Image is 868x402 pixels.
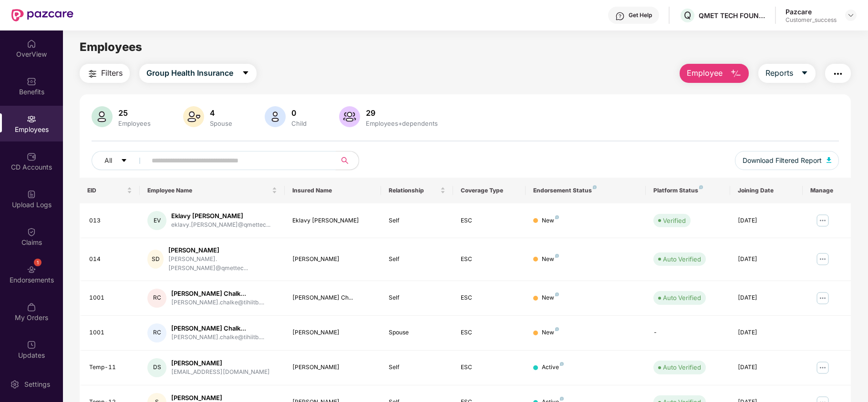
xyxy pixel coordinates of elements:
div: 1 [34,259,41,266]
div: [PERSON_NAME] [168,246,277,255]
img: manageButton [815,251,830,267]
img: svg+xml;base64,PHN2ZyB4bWxucz0iaHR0cDovL3d3dy53My5vcmcvMjAwMC9zdmciIHdpZHRoPSI4IiBoZWlnaHQ9IjgiIH... [560,362,564,366]
img: svg+xml;base64,PHN2ZyBpZD0iRW1wbG95ZWVzIiB4bWxucz0iaHR0cDovL3d3dy53My5vcmcvMjAwMC9zdmciIHdpZHRoPS... [27,114,36,124]
div: New [542,216,559,225]
img: svg+xml;base64,PHN2ZyBpZD0iRHJvcGRvd24tMzJ4MzIiIHhtbG5zPSJodHRwOi8vd3d3LnczLm9yZy8yMDAwL3N2ZyIgd2... [847,11,855,19]
div: [PERSON_NAME].chalke@tihiitb.... [171,298,264,307]
span: Q [684,10,691,21]
img: svg+xml;base64,PHN2ZyB4bWxucz0iaHR0cDovL3d3dy53My5vcmcvMjAwMC9zdmciIHdpZHRoPSI4IiBoZWlnaHQ9IjgiIH... [560,397,564,401]
button: Reportscaret-down [758,64,816,83]
img: New Pazcare Logo [11,9,73,21]
div: [PERSON_NAME].[PERSON_NAME]@qmettec... [168,255,277,273]
img: svg+xml;base64,PHN2ZyBpZD0iSG9tZSIgeG1sbnM9Imh0dHA6Ly93d3cudzMub3JnLzIwMDAvc3ZnIiB3aWR0aD0iMjAiIG... [27,39,36,49]
div: ESC [461,293,518,302]
div: [DATE] [738,328,795,337]
div: Platform Status [653,187,723,194]
th: Insured Name [285,178,381,203]
div: Endorsement Status [533,187,639,194]
div: RC [147,323,166,342]
div: [PERSON_NAME] Chalk... [171,324,264,333]
div: Temp-11 [89,363,132,372]
img: svg+xml;base64,PHN2ZyB4bWxucz0iaHR0cDovL3d3dy53My5vcmcvMjAwMC9zdmciIHdpZHRoPSI4IiBoZWlnaHQ9IjgiIH... [555,292,559,296]
span: Employees [80,40,142,54]
img: manageButton [815,291,830,306]
img: svg+xml;base64,PHN2ZyBpZD0iU2V0dGluZy0yMHgyMCIgeG1sbnM9Imh0dHA6Ly93d3cudzMub3JnLzIwMDAvc3ZnIiB3aW... [10,380,20,389]
img: svg+xml;base64,PHN2ZyB4bWxucz0iaHR0cDovL3d3dy53My5vcmcvMjAwMC9zdmciIHhtbG5zOnhsaW5rPSJodHRwOi8vd3... [827,157,831,163]
div: [PERSON_NAME] [292,328,373,337]
span: caret-down [121,157,127,165]
img: svg+xml;base64,PHN2ZyB4bWxucz0iaHR0cDovL3d3dy53My5vcmcvMjAwMC9zdmciIHdpZHRoPSI4IiBoZWlnaHQ9IjgiIH... [555,327,559,331]
th: EID [80,178,140,203]
div: eklavy.[PERSON_NAME]@qmettec... [171,221,270,230]
div: 014 [89,255,132,264]
div: [DATE] [738,255,795,264]
div: QMET TECH FOUNDATION [699,11,765,20]
button: search [335,151,359,170]
div: Employees+dependents [364,120,440,127]
div: Self [389,363,446,372]
span: Relationship [389,187,439,194]
div: New [542,328,559,337]
img: svg+xml;base64,PHN2ZyBpZD0iTXlfT3JkZXJzIiBkYXRhLW5hbWU9Ik15IE9yZGVycyIgeG1sbnM9Imh0dHA6Ly93d3cudz... [27,302,36,312]
div: Child [289,120,309,127]
div: SD [147,250,164,269]
div: 4 [208,108,234,118]
img: svg+xml;base64,PHN2ZyBpZD0iVXBkYXRlZCIgeG1sbnM9Imh0dHA6Ly93d3cudzMub3JnLzIwMDAvc3ZnIiB3aWR0aD0iMj... [27,340,36,350]
div: 1001 [89,293,132,302]
div: [PERSON_NAME] Chalk... [171,289,264,298]
div: New [542,293,559,302]
div: Customer_success [785,16,837,24]
div: 25 [116,108,153,118]
div: EV [147,211,166,230]
div: Spouse [208,120,234,127]
img: svg+xml;base64,PHN2ZyBpZD0iQ0RfQWNjb3VudHMiIGRhdGEtbmFtZT0iQ0QgQWNjb3VudHMiIHhtbG5zPSJodHRwOi8vd3... [27,152,36,161]
div: Auto Verified [663,362,701,372]
img: svg+xml;base64,PHN2ZyBpZD0iRW5kb3JzZW1lbnRzIiB4bWxucz0iaHR0cDovL3d3dy53My5vcmcvMjAwMC9zdmciIHdpZH... [27,265,36,274]
img: svg+xml;base64,PHN2ZyB4bWxucz0iaHR0cDovL3d3dy53My5vcmcvMjAwMC9zdmciIHhtbG5zOnhsaW5rPSJodHRwOi8vd3... [265,106,286,127]
div: Auto Verified [663,254,701,264]
button: Employee [680,64,749,83]
span: Employee Name [147,187,269,194]
img: svg+xml;base64,PHN2ZyBpZD0iVXBsb2FkX0xvZ3MiIGRhdGEtbmFtZT0iVXBsb2FkIExvZ3MiIHhtbG5zPSJodHRwOi8vd3... [27,190,36,199]
div: [EMAIL_ADDRESS][DOMAIN_NAME] [171,368,270,377]
span: caret-down [242,69,249,78]
div: [PERSON_NAME] [292,255,373,264]
div: New [542,255,559,264]
th: Manage [803,178,851,203]
img: svg+xml;base64,PHN2ZyBpZD0iQmVuZWZpdHMiIHhtbG5zPSJodHRwOi8vd3d3LnczLm9yZy8yMDAwL3N2ZyIgd2lkdGg9Ij... [27,77,36,86]
button: Allcaret-down [92,151,150,170]
img: svg+xml;base64,PHN2ZyB4bWxucz0iaHR0cDovL3d3dy53My5vcmcvMjAwMC9zdmciIHdpZHRoPSI4IiBoZWlnaHQ9IjgiIH... [593,185,597,189]
div: Settings [21,380,53,389]
div: ESC [461,363,518,372]
div: Spouse [389,328,446,337]
img: svg+xml;base64,PHN2ZyBpZD0iQ2xhaW0iIHhtbG5zPSJodHRwOi8vd3d3LnczLm9yZy8yMDAwL3N2ZyIgd2lkdGg9IjIwIi... [27,227,36,237]
img: svg+xml;base64,PHN2ZyB4bWxucz0iaHR0cDovL3d3dy53My5vcmcvMjAwMC9zdmciIHdpZHRoPSIyNCIgaGVpZ2h0PSIyNC... [87,68,98,80]
div: ESC [461,328,518,337]
img: svg+xml;base64,PHN2ZyB4bWxucz0iaHR0cDovL3d3dy53My5vcmcvMjAwMC9zdmciIHdpZHRoPSI4IiBoZWlnaHQ9IjgiIH... [555,254,559,258]
img: svg+xml;base64,PHN2ZyB4bWxucz0iaHR0cDovL3d3dy53My5vcmcvMjAwMC9zdmciIHhtbG5zOnhsaW5rPSJodHRwOi8vd3... [183,106,204,127]
img: svg+xml;base64,PHN2ZyB4bWxucz0iaHR0cDovL3d3dy53My5vcmcvMjAwMC9zdmciIHdpZHRoPSI4IiBoZWlnaHQ9IjgiIH... [555,215,559,219]
button: Download Filtered Report [735,151,839,170]
div: Active [542,363,564,372]
span: Filters [101,67,123,79]
div: ESC [461,255,518,264]
div: Employees [116,120,153,127]
div: 1001 [89,328,132,337]
div: [DATE] [738,293,795,302]
span: Reports [765,67,793,79]
img: svg+xml;base64,PHN2ZyB4bWxucz0iaHR0cDovL3d3dy53My5vcmcvMjAwMC9zdmciIHdpZHRoPSIyNCIgaGVpZ2h0PSIyNC... [832,68,844,80]
button: Filters [80,64,130,83]
div: Self [389,216,446,225]
img: svg+xml;base64,PHN2ZyBpZD0iSGVscC0zMngzMiIgeG1sbnM9Imh0dHA6Ly93d3cudzMub3JnLzIwMDAvc3ZnIiB3aWR0aD... [615,11,625,21]
div: 29 [364,108,440,118]
span: All [104,155,112,166]
div: Auto Verified [663,293,701,302]
th: Joining Date [730,178,803,203]
img: manageButton [815,360,830,375]
div: Eklavy [PERSON_NAME] [292,216,373,225]
span: caret-down [801,69,808,78]
img: svg+xml;base64,PHN2ZyB4bWxucz0iaHR0cDovL3d3dy53My5vcmcvMjAwMC9zdmciIHhtbG5zOnhsaW5rPSJodHRwOi8vd3... [92,106,113,127]
div: Get Help [629,11,652,19]
span: Download Filtered Report [743,155,822,166]
div: RC [147,289,166,308]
